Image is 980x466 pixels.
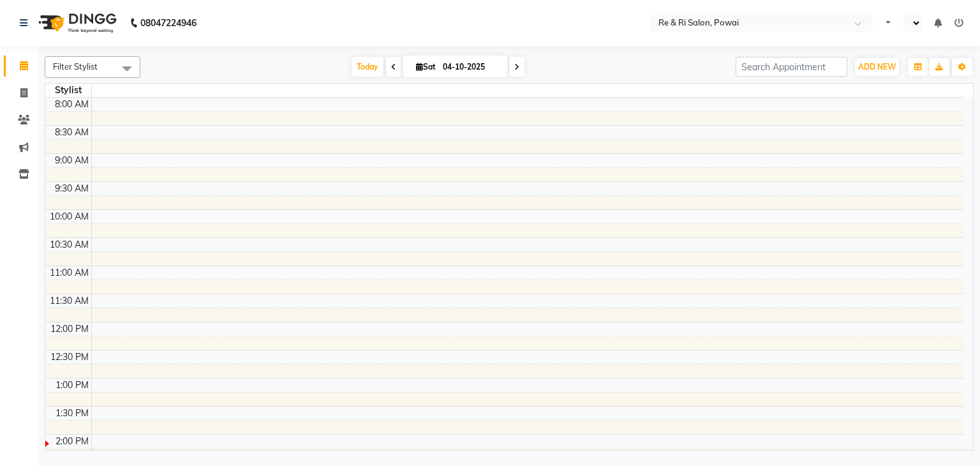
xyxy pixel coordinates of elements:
div: 8:00 AM [52,98,91,111]
div: 8:30 AM [52,126,91,139]
div: 11:30 AM [47,294,91,308]
span: Filter Stylist [53,61,98,71]
div: 12:00 PM [48,322,91,336]
div: 12:30 PM [48,350,91,364]
div: 9:00 AM [52,154,91,167]
button: ADD NEW [855,58,899,76]
span: Sat [413,62,439,71]
div: 11:00 AM [47,266,91,280]
input: Search Appointment [736,57,847,77]
div: 1:00 PM [53,379,91,392]
span: Today [352,57,383,77]
div: 1:30 PM [53,407,91,420]
div: 9:30 AM [52,182,91,195]
div: Stylist [45,84,91,97]
span: ADD NEW [858,62,896,71]
div: 2:00 PM [53,435,91,448]
div: 10:00 AM [47,210,91,223]
div: 10:30 AM [47,238,91,252]
b: 08047224946 [140,5,197,41]
input: 2025-10-04 [439,57,503,77]
img: logo [33,5,120,41]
